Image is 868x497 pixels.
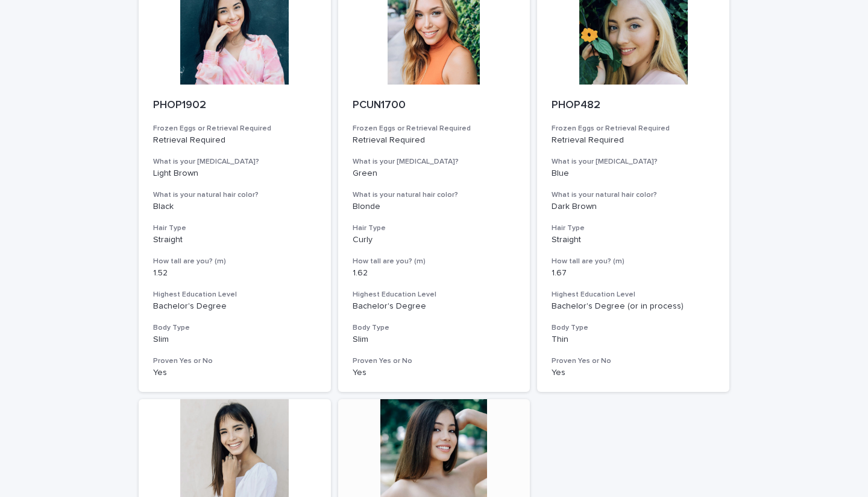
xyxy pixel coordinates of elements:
[552,235,715,245] p: Straight
[552,202,715,212] p: Dark Brown
[353,235,516,245] p: Curly
[353,99,516,112] p: PCUN1700
[552,99,715,112] p: PHOP482
[153,290,316,300] h3: Highest Education Level
[153,235,316,245] p: Straight
[153,356,316,366] h3: Proven Yes or No
[552,335,715,345] p: Thin
[153,223,316,233] h3: Hair Type
[353,202,516,212] p: Blonde
[353,168,516,179] p: Green
[353,124,516,133] h3: Frozen Eggs or Retrieval Required
[153,168,316,179] p: Light Brown
[353,356,516,366] h3: Proven Yes or No
[153,301,316,312] p: Bachelor's Degree
[552,124,715,133] h3: Frozen Eggs or Retrieval Required
[353,301,516,312] p: Bachelor's Degree
[552,268,715,278] p: 1.67
[153,190,316,200] h3: What is your natural hair color?
[153,99,316,112] p: PHOP1902
[552,290,715,300] h3: Highest Education Level
[153,257,316,266] h3: How tall are you? (m)
[353,268,516,278] p: 1.62
[552,157,715,167] h3: What is your [MEDICAL_DATA]?
[353,157,516,167] h3: What is your [MEDICAL_DATA]?
[353,335,516,345] p: Slim
[353,290,516,300] h3: Highest Education Level
[353,257,516,266] h3: How tall are you? (m)
[153,157,316,167] h3: What is your [MEDICAL_DATA]?
[552,323,715,333] h3: Body Type
[552,135,715,146] p: Retrieval Required
[153,323,316,333] h3: Body Type
[153,335,316,345] p: Slim
[552,168,715,179] p: Blue
[153,135,316,146] p: Retrieval Required
[353,223,516,233] h3: Hair Type
[153,268,316,278] p: 1.52
[552,223,715,233] h3: Hair Type
[552,368,715,378] p: Yes
[153,202,316,212] p: Black
[153,124,316,133] h3: Frozen Eggs or Retrieval Required
[353,190,516,200] h3: What is your natural hair color?
[552,356,715,366] h3: Proven Yes or No
[552,257,715,266] h3: How tall are you? (m)
[353,323,516,333] h3: Body Type
[552,190,715,200] h3: What is your natural hair color?
[353,368,516,378] p: Yes
[153,368,316,378] p: Yes
[353,135,516,146] p: Retrieval Required
[552,301,715,312] p: Bachelor's Degree (or in process)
